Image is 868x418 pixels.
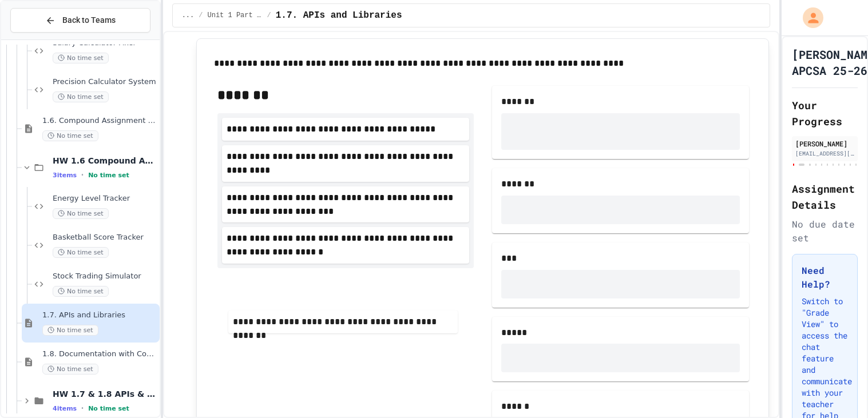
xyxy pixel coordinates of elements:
[792,181,858,213] h2: Assignment Details
[53,91,109,102] span: No time set
[42,364,98,375] span: No time set
[53,208,109,219] span: No time set
[802,264,848,291] h3: Need Help?
[53,233,157,242] span: Basketball Score Tracker
[88,172,129,179] span: No time set
[42,349,157,359] span: 1.8. Documentation with Comments and Preconditions
[792,217,858,245] div: No due date set
[53,77,157,87] span: Precision Calculator System
[62,14,116,26] span: Back to Teams
[81,404,84,413] span: •
[276,9,402,22] span: 1.7. APIs and Libraries
[53,272,157,281] span: Stock Trading Simulator
[53,286,109,297] span: No time set
[10,8,150,33] button: Back to Teams
[207,11,262,20] span: Unit 1 Part 2: 1.5 - 1.9
[42,325,98,336] span: No time set
[42,116,157,126] span: 1.6. Compound Assignment Operators
[42,130,98,141] span: No time set
[53,172,77,179] span: 3 items
[53,156,157,166] span: HW 1.6 Compound Assignment Operators
[792,97,858,129] h2: Your Progress
[42,310,157,320] span: 1.7. APIs and Libraries
[791,5,826,31] div: My Account
[53,194,157,204] span: Energy Level Tracker
[81,170,84,180] span: •
[53,389,157,399] span: HW 1.7 & 1.8 APIs & Documentations
[88,405,129,412] span: No time set
[53,53,109,63] span: No time set
[53,247,109,258] span: No time set
[267,11,271,20] span: /
[795,149,854,158] div: [EMAIL_ADDRESS][DOMAIN_NAME]
[199,11,203,20] span: /
[53,405,77,412] span: 4 items
[182,11,195,20] span: ...
[795,138,854,149] div: [PERSON_NAME]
